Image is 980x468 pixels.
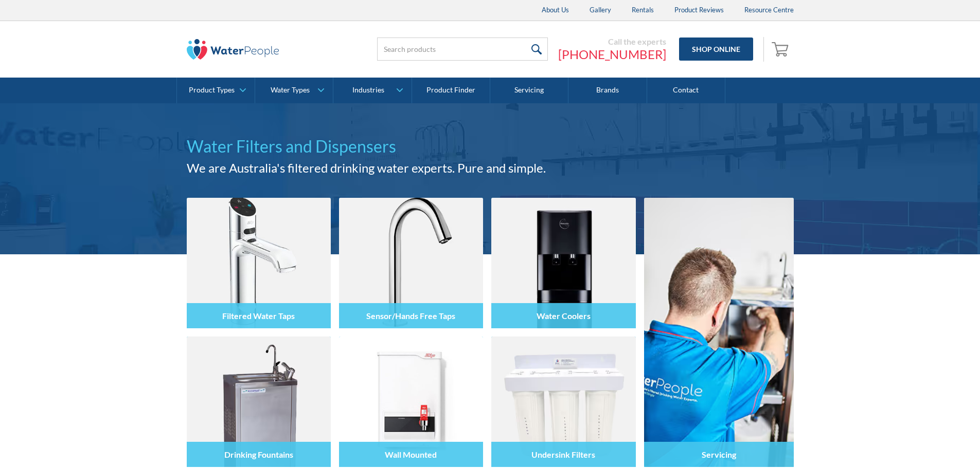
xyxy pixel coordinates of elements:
[333,78,411,103] a: Industries
[644,198,794,467] a: Servicing
[339,336,483,467] img: Wall Mounted
[772,41,791,57] img: shopping cart
[558,47,666,62] a: [PHONE_NUMBER]
[490,78,568,103] a: Servicing
[531,450,595,459] h4: Undersink Filters
[224,450,293,459] h4: Drinking Fountains
[491,198,635,328] img: Water Coolers
[769,37,794,62] a: Open cart
[647,78,725,103] a: Contact
[352,86,384,95] div: Industries
[187,198,331,328] img: Filtered Water Taps
[187,336,331,467] img: Drinking Fountains
[537,311,591,321] h4: Water Coolers
[385,450,437,459] h4: Wall Mounted
[366,311,455,321] h4: Sensor/Hands Free Taps
[271,86,310,95] div: Water Types
[558,36,666,47] div: Call the experts
[187,39,279,60] img: The Water People
[679,38,753,61] a: Shop Online
[377,38,548,61] input: Search products
[255,78,333,103] a: Water Types
[339,198,483,328] img: Sensor/Hands Free Taps
[412,78,490,103] a: Product Finder
[177,78,255,103] a: Product Types
[491,336,635,467] img: Undersink Filters
[568,78,647,103] a: Brands
[222,311,295,321] h4: Filtered Water Taps
[189,86,235,95] div: Product Types
[702,450,736,459] h4: Servicing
